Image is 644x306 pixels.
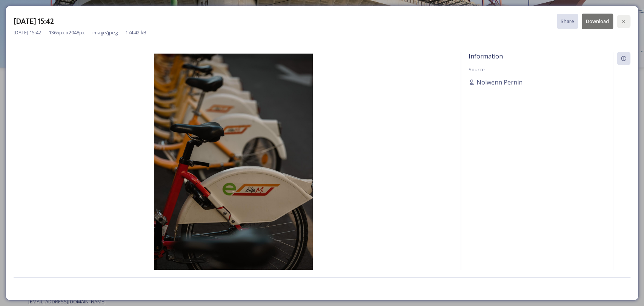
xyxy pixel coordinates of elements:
[49,29,85,36] span: 1365 px x 2048 px
[557,14,578,29] button: Share
[469,66,485,73] span: Source
[476,78,523,87] span: Nolwenn Pernin
[92,29,118,36] span: image/jpeg
[14,16,54,27] h3: [DATE] 15:42
[14,29,41,36] span: [DATE] 15:42
[125,29,146,36] span: 174.42 kB
[469,52,503,60] span: Information
[582,14,613,29] button: Download
[14,54,453,292] img: 1925ecba56519936a35dea97e0fb5b2b980128218a33a6ca95a9396132baa96a.jpg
